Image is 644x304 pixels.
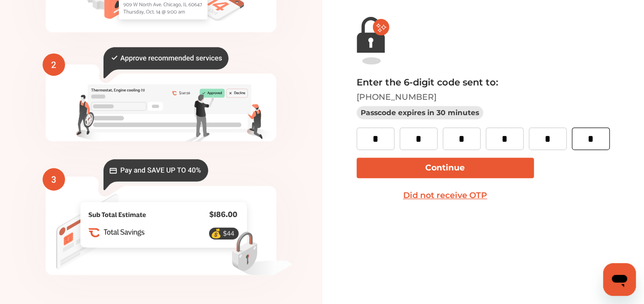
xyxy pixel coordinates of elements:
[357,17,389,64] img: magic-link-lock-error.9d88b03f.svg
[357,77,610,88] p: Enter the 6-digit code sent to:
[357,185,534,206] button: Did not receive OTP
[603,263,636,296] iframe: Button to launch messaging window
[357,106,483,119] p: Passcode expires in 30 minutes
[357,92,610,102] p: [PHONE_NUMBER]
[211,228,222,239] text: 💰
[357,158,534,178] button: Continue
